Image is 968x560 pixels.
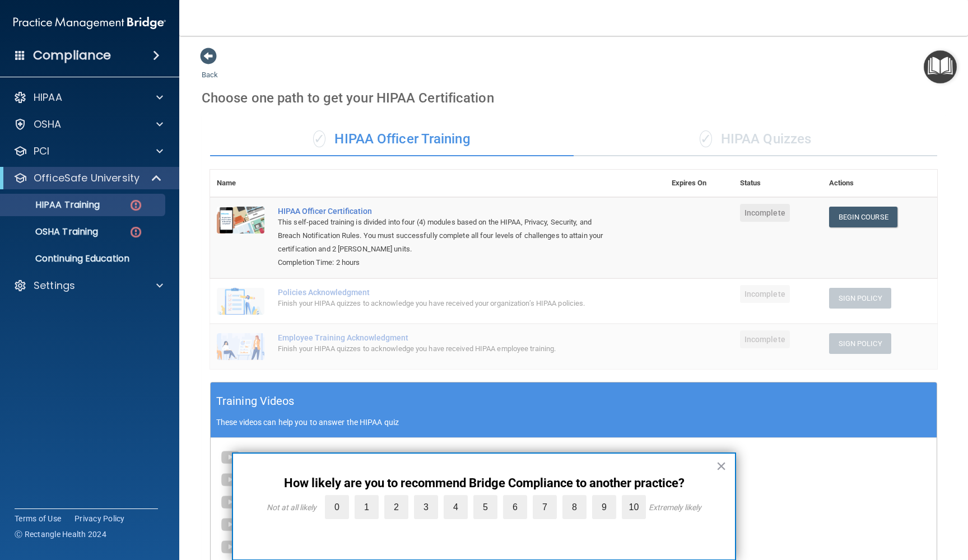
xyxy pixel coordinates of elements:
a: Privacy Policy [75,513,125,524]
img: gray_youtube_icon.38fcd6cc.png [219,536,241,558]
a: Back [202,57,218,79]
p: OSHA Training [7,226,98,237]
p: HIPAA [34,91,62,104]
label: 8 [562,495,587,519]
p: PCI [34,144,49,158]
th: Status [733,170,822,197]
th: Actions [822,170,937,197]
button: Sign Policy [829,333,891,354]
p: Continuing Education [7,253,160,264]
h5: Training Videos [216,391,295,411]
a: Terms of Use [15,513,61,524]
div: Policies Acknowledgment [278,288,609,297]
p: Settings [34,279,75,292]
img: danger-circle.6113f641.png [129,198,143,212]
span: Incomplete [740,204,790,222]
div: Not at all likely [267,503,317,512]
label: 7 [533,495,557,519]
label: 2 [384,495,408,519]
img: gray_youtube_icon.38fcd6cc.png [219,491,241,514]
p: How likely are you to recommend Bridge Compliance to another practice? [255,476,713,491]
div: HIPAA Officer Certification [278,207,609,216]
th: Name [210,170,271,197]
label: 10 [622,495,646,519]
img: danger-circle.6113f641.png [129,225,143,239]
h4: Compliance [33,48,111,63]
label: 3 [414,495,438,519]
p: OSHA [34,118,62,131]
p: OfficeSafe University [34,171,139,185]
div: HIPAA Officer Training [210,123,574,156]
img: gray_youtube_icon.38fcd6cc.png [219,469,241,491]
div: Employee Training Acknowledgment [278,333,609,342]
div: This self-paced training is divided into four (4) modules based on the HIPAA, Privacy, Security, ... [278,216,609,256]
label: 5 [473,495,497,519]
label: 0 [325,495,349,519]
img: PMB logo [13,12,166,34]
div: Choose one path to get your HIPAA Certification [202,82,946,114]
div: Completion Time: 2 hours [278,256,609,269]
p: These videos can help you to answer the HIPAA quiz [216,418,931,427]
div: Finish your HIPAA quizzes to acknowledge you have received HIPAA employee training. [278,342,609,356]
p: HIPAA Training [7,199,100,211]
th: Expires On [665,170,733,197]
span: Incomplete [740,330,790,348]
span: ✓ [700,130,712,147]
label: 9 [592,495,616,519]
label: 6 [503,495,527,519]
img: gray_youtube_icon.38fcd6cc.png [219,514,241,536]
button: Close [716,457,727,475]
div: HIPAA Quizzes [574,123,937,156]
div: Extremely likely [649,503,701,512]
a: Begin Course [829,207,897,227]
span: Ⓒ Rectangle Health 2024 [15,529,106,540]
div: Finish your HIPAA quizzes to acknowledge you have received your organization’s HIPAA policies. [278,297,609,310]
img: gray_youtube_icon.38fcd6cc.png [219,446,241,469]
button: Open Resource Center [924,50,957,83]
label: 1 [355,495,379,519]
span: Incomplete [740,285,790,303]
label: 4 [444,495,468,519]
span: ✓ [313,130,325,147]
button: Sign Policy [829,288,891,309]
